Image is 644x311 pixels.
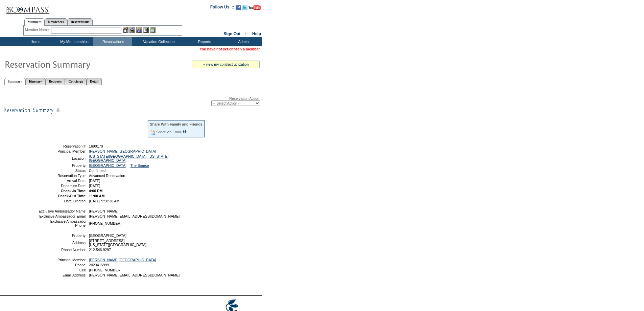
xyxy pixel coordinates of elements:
img: Follow us on Twitter [242,5,247,10]
td: Location: [38,154,87,162]
a: Itinerary [25,78,45,85]
td: Arrival Date: [38,179,87,183]
span: [PERSON_NAME][EMAIL_ADDRESS][DOMAIN_NAME] [89,273,180,277]
td: Address: [38,239,87,247]
td: Follow Us :: [210,4,234,12]
td: Exclusive Ambassador Email: [38,214,87,218]
a: Requests [45,78,65,85]
span: Advanced Reservation [89,174,125,178]
td: Exclusive Ambassador Phone: [38,219,87,227]
img: Reservations [143,27,149,33]
span: [STREET_ADDRESS] [US_STATE][GEOGRAPHIC_DATA] [89,239,146,247]
span: 1690170 [89,144,103,148]
a: Detail [87,78,102,85]
span: [DATE] [89,184,100,188]
span: [PERSON_NAME] [89,209,119,213]
td: Vacation Collection [132,37,184,46]
span: 11:00 AM [89,194,104,198]
a: Reservations [67,18,93,25]
a: Members [24,18,45,26]
a: Sign Out [223,31,240,36]
td: Email Address: [38,273,87,277]
span: [DATE] [89,179,100,183]
a: Subscribe to our YouTube Channel [248,7,261,11]
div: Share With Family and Friends [150,122,202,126]
a: Become our fan on Facebook [236,7,241,11]
a: [US_STATE][GEOGRAPHIC_DATA], [US_STATE][GEOGRAPHIC_DATA] [89,154,169,162]
td: Principal Member: [38,258,87,262]
td: Status: [38,169,87,173]
img: Impersonate [136,27,142,33]
td: Exclusive Ambassador Name: [38,209,87,213]
td: Reservation Type: [38,174,87,178]
a: » view my contract utilization [203,62,249,66]
td: Phone: [38,263,87,267]
td: Home [15,37,54,46]
img: subTtlResSummary.gif [3,106,206,114]
td: My Memberships [54,37,93,46]
td: Phone Number: [38,248,87,252]
img: Become our fan on Facebook [236,5,241,10]
span: 2023415999 [89,263,109,267]
img: b_calculator.gif [150,27,156,33]
a: [PERSON_NAME][GEOGRAPHIC_DATA] [89,258,156,262]
img: b_edit.gif [123,27,128,33]
img: View [129,27,135,33]
div: Member Name: [25,27,51,33]
td: Reports [184,37,223,46]
img: Subscribe to our YouTube Channel [248,5,261,10]
td: Property: [38,163,87,168]
a: The Source [130,163,149,168]
a: [GEOGRAPHIC_DATA] [89,163,126,168]
span: [PHONE_NUMBER] [89,221,121,225]
span: [DATE] 9:58:38 AM [89,199,119,203]
a: Help [252,31,261,36]
td: Cell: [38,268,87,272]
span: [PHONE_NUMBER] [89,268,121,272]
span: Confirmed [89,169,105,173]
a: Share via Email [156,130,182,134]
span: [PERSON_NAME][EMAIL_ADDRESS][DOMAIN_NAME] [89,214,180,218]
input: What is this? [183,130,187,133]
td: Admin [223,37,262,46]
strong: Check-In Time: [61,189,87,193]
td: Date Created: [38,199,87,203]
td: Property: [38,234,87,238]
span: 212.546.9297 [89,248,111,252]
td: Departure Date: [38,184,87,188]
span: You have not yet chosen a member. [200,47,261,51]
a: Concierge [65,78,86,85]
a: Residences [45,18,67,25]
td: Reservation #: [38,144,87,148]
span: 4:00 PM [89,189,102,193]
img: Reservaton Summary [4,57,140,71]
a: Follow us on Twitter [242,7,247,11]
span: [GEOGRAPHIC_DATA] [89,234,126,238]
a: Summary [4,78,25,85]
strong: Check-Out Time: [58,194,87,198]
div: Reservation Action: [3,96,260,106]
td: Reservations [93,37,132,46]
td: Principal Member: [38,149,87,153]
a: [PERSON_NAME][GEOGRAPHIC_DATA] [89,149,156,153]
span: :: [245,31,248,36]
